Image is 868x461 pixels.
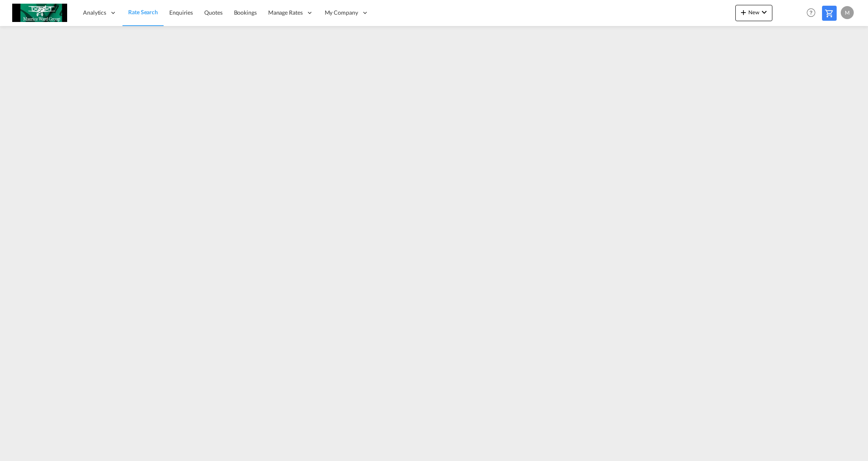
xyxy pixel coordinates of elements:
[735,5,772,21] button: icon-plus 400-fgNewicon-chevron-down
[759,7,769,17] md-icon: icon-chevron-down
[169,9,193,16] span: Enquiries
[739,9,769,15] span: New
[739,7,748,17] md-icon: icon-plus 400-fg
[325,9,358,17] span: My Company
[83,9,106,17] span: Analytics
[268,9,303,17] span: Manage Rates
[804,6,822,20] div: Help
[128,9,158,15] span: Rate Search
[841,6,854,19] div: M
[234,9,257,16] span: Bookings
[12,4,67,22] img: c6e8db30f5a511eea3e1ab7543c40fcc.jpg
[804,6,818,20] span: Help
[204,9,222,16] span: Quotes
